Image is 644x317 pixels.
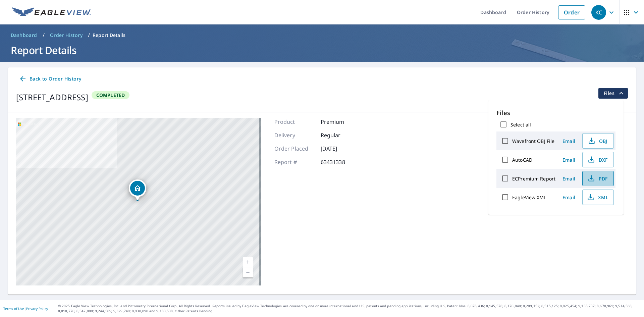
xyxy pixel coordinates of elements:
button: PDF [582,171,614,186]
label: Wavefront OBJ File [512,138,554,144]
span: OBJ [587,137,608,145]
div: KC [591,5,606,20]
button: Email [558,192,580,203]
label: AutoCAD [512,157,532,163]
span: Email [561,138,577,144]
li: / [88,31,90,39]
p: Report Details [93,32,125,39]
a: Dashboard [8,30,40,41]
div: [STREET_ADDRESS] [16,91,88,103]
a: Back to Order History [16,73,84,85]
label: ECPremium Report [512,175,555,182]
p: Report # [274,158,315,166]
div: Dropped pin, building 1, Residential property, 3012 63rd St SW Naples, FL 34105 [129,179,146,200]
span: Back to Order History [19,75,81,83]
button: Email [558,136,580,146]
li: / [43,31,45,39]
span: DXF [587,156,608,164]
p: Order Placed [274,145,315,153]
label: Select all [511,121,531,128]
button: Email [558,155,580,165]
button: Email [558,173,580,184]
span: Order History [50,32,83,39]
button: filesDropdownBtn-63431338 [598,88,628,99]
p: © 2025 Eagle View Technologies, Inc. and Pictometry International Corp. All Rights Reserved. Repo... [58,304,641,314]
button: XML [582,190,614,205]
a: Privacy Policy [26,306,48,311]
button: DXF [582,152,614,167]
p: Premium [321,118,361,126]
a: Terms of Use [3,306,24,311]
p: Files [496,108,615,117]
span: Dashboard [11,32,37,39]
h1: Report Details [8,43,636,57]
span: Email [561,175,577,182]
span: Email [561,157,577,163]
p: Regular [321,131,361,139]
p: Product [274,118,315,126]
span: Completed [92,92,129,98]
nav: breadcrumb [8,30,636,41]
a: Order [558,5,585,19]
a: Current Level 17, Zoom Out [243,267,253,277]
img: EV Logo [12,7,91,17]
button: OBJ [582,133,614,149]
a: Current Level 17, Zoom In [243,257,253,267]
span: XML [587,193,608,201]
p: [DATE] [321,145,361,153]
label: EagleView XML [512,194,546,201]
span: PDF [587,174,608,182]
p: | [3,307,48,311]
p: 63431338 [321,158,361,166]
span: Files [604,89,625,97]
a: Order History [47,30,85,41]
span: Email [561,194,577,201]
p: Delivery [274,131,315,139]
